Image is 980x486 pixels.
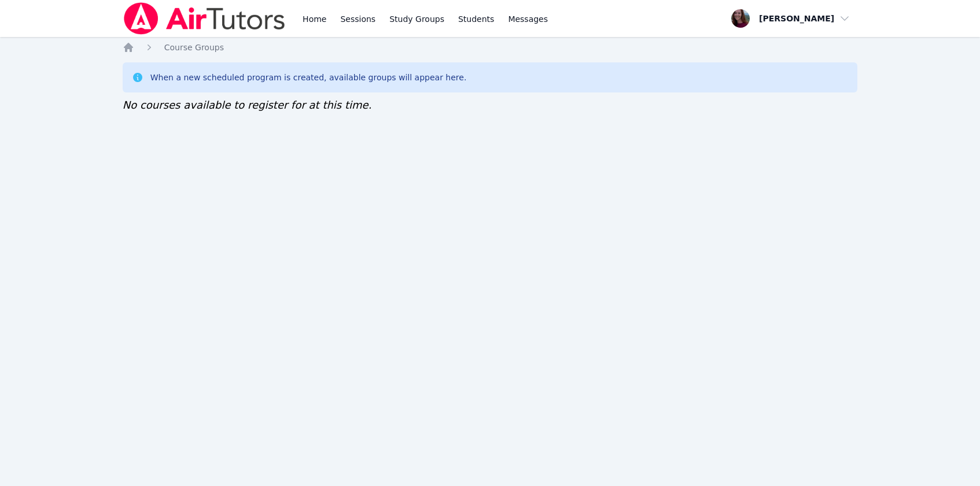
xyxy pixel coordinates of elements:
div: When a new scheduled program is created, available groups will appear here. [150,72,467,83]
span: Messages [508,13,548,25]
span: No courses available to register for at this time. [123,99,372,111]
span: Course Groups [164,43,224,52]
nav: Breadcrumb [123,42,858,53]
a: Course Groups [164,42,224,53]
img: Air Tutors [123,2,286,35]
